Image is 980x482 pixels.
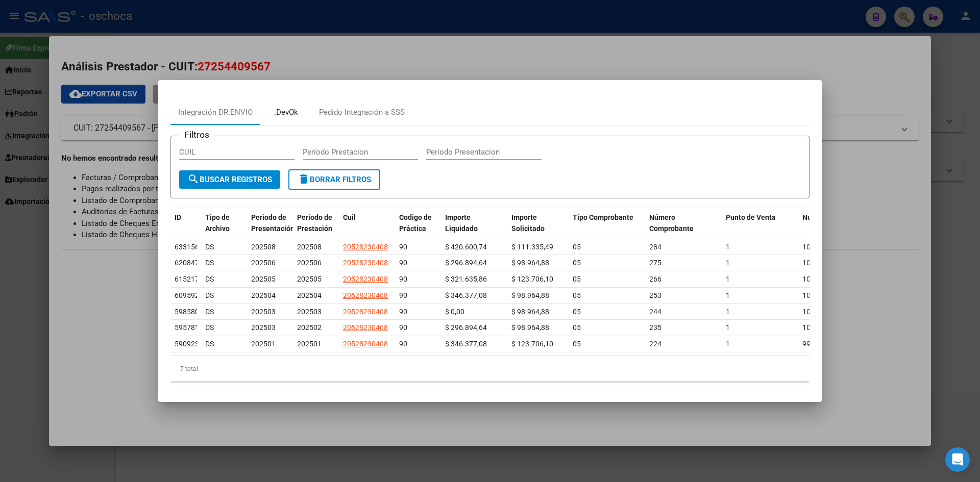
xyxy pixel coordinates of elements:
[569,207,645,251] datatable-header-cell: Tipo Comprobante
[445,275,487,283] span: $ 321.635,86
[511,243,553,251] span: $ 111.335,49
[297,275,322,283] span: 202505
[573,291,581,299] span: 05
[205,213,230,233] span: Tipo de Archivo
[205,323,214,332] span: DS
[441,207,507,251] datatable-header-cell: Importe Liquidado
[319,107,405,118] div: Pedido Integración a SSS
[297,259,322,267] span: 202506
[343,243,388,251] span: 20528230408
[274,107,298,118] div: .DevOk
[187,175,272,184] span: Buscar Registros
[251,308,276,316] span: 202503
[170,207,201,251] datatable-header-cell: ID
[573,275,581,283] span: 05
[649,259,661,267] span: 275
[175,308,199,316] span: 598580
[445,213,478,233] span: Importe Liquidado
[297,323,322,332] span: 202502
[511,340,553,348] span: $ 123.706,10
[395,207,441,251] datatable-header-cell: Codigo de Práctica
[511,275,553,283] span: $ 123.706,10
[293,207,339,251] datatable-header-cell: Periodo de Prestación
[179,128,214,141] h3: Filtros
[511,213,545,233] span: Importe Solicitado
[247,207,293,251] datatable-header-cell: Periodo de Presentación
[945,447,970,472] div: Open Intercom Messenger
[573,243,581,251] span: 05
[445,291,487,299] span: $ 346.377,08
[288,169,380,190] button: Borrar Filtros
[802,259,815,267] span: 104
[649,340,661,348] span: 224
[507,207,569,251] datatable-header-cell: Importe Solicitado
[343,213,356,221] span: Cuil
[175,259,199,267] span: 620847
[343,340,388,348] span: 20528230408
[175,323,199,332] span: 595781
[251,340,276,348] span: 202501
[798,207,875,251] datatable-header-cell: Número Envío ARCA
[343,291,388,299] span: 20528230408
[511,291,549,299] span: $ 98.964,88
[175,243,199,251] span: 633156
[343,323,388,332] span: 20528230408
[573,340,581,348] span: 05
[179,170,280,189] button: Buscar Registros
[251,323,276,332] span: 202503
[573,213,633,221] span: Tipo Comprobante
[802,323,815,332] span: 101
[175,291,199,299] span: 609592
[187,173,200,185] mat-icon: search
[205,259,214,267] span: DS
[649,275,661,283] span: 266
[297,243,322,251] span: 202508
[175,275,199,283] span: 615217
[726,340,730,348] span: 1
[649,213,694,233] span: Número Comprobante
[726,213,776,221] span: Punto de Venta
[343,308,388,316] span: 20528230408
[251,243,276,251] span: 202508
[802,213,868,221] span: Número Envío ARCA
[726,308,730,316] span: 1
[726,323,730,332] span: 1
[649,308,661,316] span: 244
[511,323,549,332] span: $ 98.964,88
[205,340,214,348] span: DS
[298,175,371,184] span: Borrar Filtros
[251,213,295,233] span: Periodo de Presentación
[170,356,810,382] div: 7 total
[649,323,661,332] span: 235
[445,259,487,267] span: $ 296.894,64
[399,323,407,332] span: 90
[802,275,815,283] span: 103
[445,243,487,251] span: $ 420.600,74
[726,243,730,251] span: 1
[201,207,247,251] datatable-header-cell: Tipo de Archivo
[573,308,581,316] span: 05
[399,291,407,299] span: 90
[399,243,407,251] span: 90
[343,275,388,283] span: 20528230408
[802,340,811,348] span: 99
[205,243,214,251] span: DS
[726,291,730,299] span: 1
[297,291,322,299] span: 202504
[445,323,487,332] span: $ 296.894,64
[175,213,181,221] span: ID
[175,340,199,348] span: 590923
[573,259,581,267] span: 05
[297,308,322,316] span: 202503
[649,291,661,299] span: 253
[802,308,815,316] span: 101
[251,291,276,299] span: 202504
[298,173,310,185] mat-icon: delete
[343,259,388,267] span: 20528230408
[399,259,407,267] span: 90
[722,207,798,251] datatable-header-cell: Punto de Venta
[399,213,432,233] span: Codigo de Práctica
[445,340,487,348] span: $ 346.377,08
[399,275,407,283] span: 90
[445,308,464,316] span: $ 0,00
